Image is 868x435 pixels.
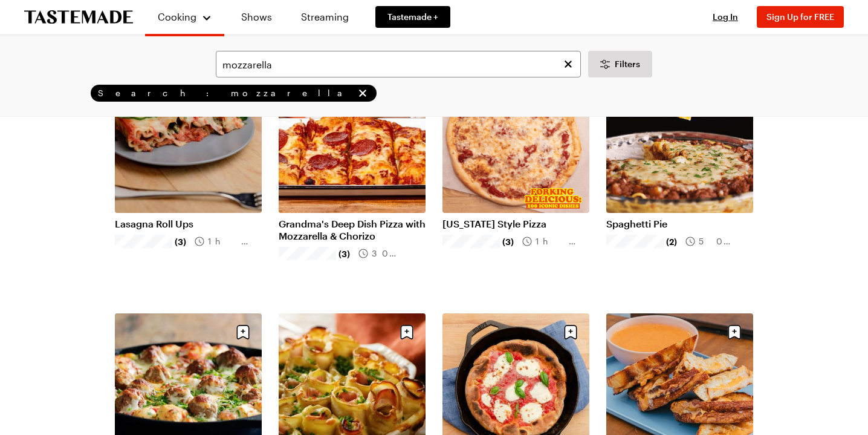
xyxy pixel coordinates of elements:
[387,11,438,23] span: Tastemade +
[356,87,369,100] button: remove Search: mozzarella
[766,11,834,22] span: Sign Up for FREE
[562,57,575,71] button: Clear search
[588,51,652,77] button: Desktop filters
[757,6,844,28] button: Sign Up for FREE
[701,11,750,23] button: Log In
[232,321,254,344] button: Save recipe
[98,88,354,99] span: Search: mozzarella
[713,11,738,22] span: Log In
[723,321,746,344] button: Save recipe
[279,218,426,242] a: Grandma's Deep Dish Pizza with Mozzarella & Chorizo
[559,321,582,344] button: Save recipe
[216,51,581,77] input: Search for a Recipe
[615,58,640,70] span: Filters
[606,218,753,230] a: Spaghetti Pie
[375,6,450,28] a: Tastemade +
[24,10,133,24] a: To Tastemade Home Page
[395,321,418,344] button: Save recipe
[115,218,262,230] a: Lasagna Roll Ups
[442,218,589,230] a: [US_STATE] Style Pizza
[158,11,196,22] span: Cooking
[157,5,212,29] button: Cooking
